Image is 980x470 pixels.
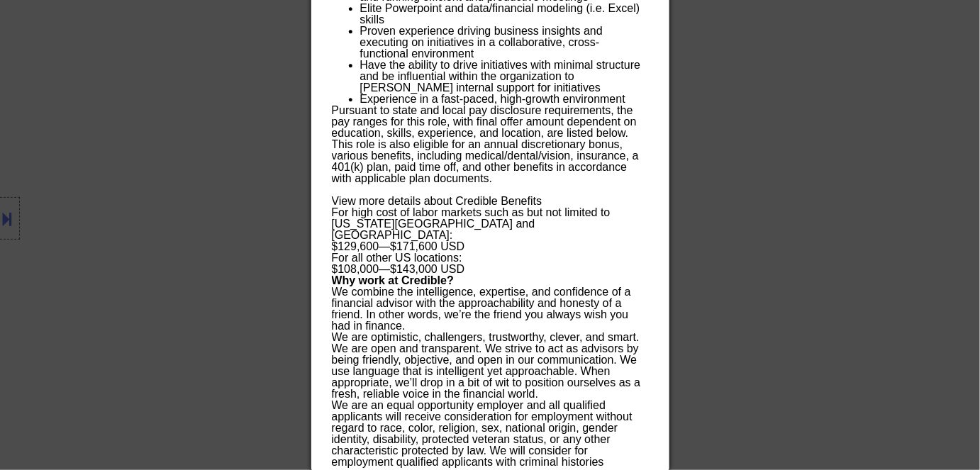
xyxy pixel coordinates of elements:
[360,26,648,60] li: Proven experience driving business insights and executing on initiatives in a collaborative, cros...
[332,240,379,252] span: $129,600
[332,274,454,286] strong: Why work at Credible?
[332,252,648,264] div: For all other US locations:
[332,263,379,275] span: $108,000
[332,195,542,207] a: View more details about Credible Benefits
[379,263,390,275] span: —
[379,240,390,252] span: —
[360,94,648,105] li: Experience in a fast-paced, high-growth environment
[360,60,648,94] li: Have the ability to drive initiatives with minimal structure and be influential within the organi...
[390,263,464,275] span: $143,000 USD
[332,105,648,207] p: Pursuant to state and local pay disclosure requirements, the pay ranges for this role, with final...
[332,332,648,400] p: We are optimistic, challengers, trustworthy, clever, and smart. We are open and transparent. We s...
[360,3,648,26] li: Elite Powerpoint and data/financial modeling (i.e. Excel) skills
[332,286,648,332] p: We combine the intelligence, expertise, and confidence of a financial advisor with the approachab...
[390,240,464,252] span: $171,600 USD
[332,207,648,241] div: For high cost of labor markets such as but not limited to [US_STATE][GEOGRAPHIC_DATA] and [GEOGRA...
